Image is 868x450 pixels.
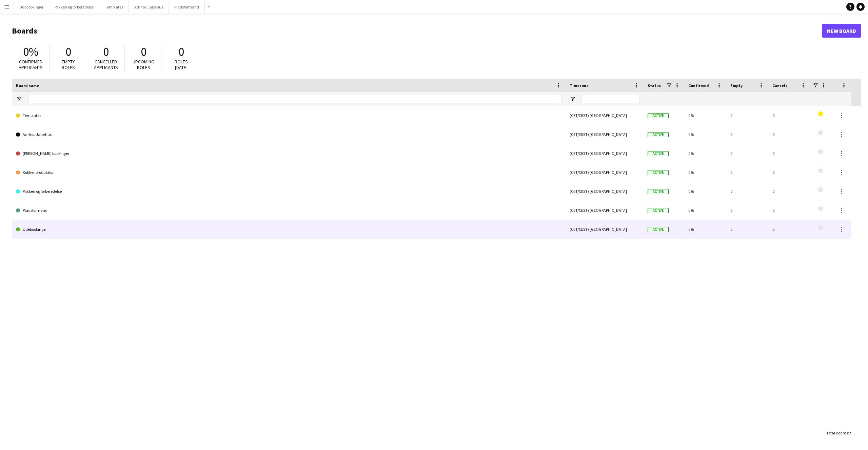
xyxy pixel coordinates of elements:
[16,96,22,102] button: Open Filter Menu
[730,83,743,88] span: Empty
[16,182,561,201] a: Pakkeri og forberedelse
[133,59,154,70] span: Upcoming roles
[684,125,726,144] div: 0%
[768,201,810,220] div: 0
[566,220,644,239] div: (CET/CEST) [GEOGRAPHIC_DATA]
[648,151,669,156] span: Active
[16,220,561,239] a: Udebookinger
[566,144,644,163] div: (CET/CEST) [GEOGRAPHIC_DATA]
[23,44,38,59] span: 0%
[566,125,644,144] div: (CET/CEST) [GEOGRAPHIC_DATA]
[16,144,561,163] a: [PERSON_NAME] bookinger
[103,44,109,59] span: 0
[566,163,644,182] div: (CET/CEST) [GEOGRAPHIC_DATA]
[726,163,768,182] div: 0
[826,426,851,439] div: :
[768,125,810,144] div: 0
[62,59,75,70] span: Empty roles
[849,430,851,435] span: 7
[14,0,49,14] button: Udebookinger
[65,44,71,59] span: 0
[570,83,589,88] span: Timezone
[16,163,561,182] a: Køkkenproduktion
[648,189,669,194] span: Active
[28,95,561,103] input: Board name Filter Input
[566,182,644,201] div: (CET/CEST) [GEOGRAPHIC_DATA]
[169,0,205,14] button: Pladsformand
[566,106,644,125] div: (CET/CEST) [GEOGRAPHIC_DATA]
[12,26,822,36] h1: Boards
[16,201,561,220] a: Pladsformand
[19,59,43,70] span: Confirmed applicants
[648,208,669,213] span: Active
[768,144,810,163] div: 0
[684,201,726,220] div: 0%
[566,201,644,220] div: (CET/CEST) [GEOGRAPHIC_DATA]
[648,132,669,137] span: Active
[648,113,669,118] span: Active
[684,220,726,239] div: 0%
[726,125,768,144] div: 0
[684,144,726,163] div: 0%
[822,24,861,38] a: New Board
[648,83,661,88] span: Status
[648,227,669,232] span: Active
[726,220,768,239] div: 0
[768,106,810,125] div: 0
[99,0,129,14] button: Templates
[16,106,561,125] a: Templates
[16,125,561,144] a: Ad-hoc Jaisehus
[688,83,709,88] span: Confirmed
[826,430,848,435] span: Total Boards
[684,182,726,201] div: 0%
[570,96,576,102] button: Open Filter Menu
[768,220,810,239] div: 0
[684,163,726,182] div: 0%
[129,0,169,14] button: Ad-hoc Jaisehus
[768,182,810,201] div: 0
[178,44,184,59] span: 0
[726,106,768,125] div: 0
[175,59,188,70] span: Roles [DATE]
[726,144,768,163] div: 0
[648,170,669,175] span: Active
[772,83,787,88] span: Cancels
[726,201,768,220] div: 0
[684,106,726,125] div: 0%
[16,83,39,88] span: Board name
[768,163,810,182] div: 0
[582,95,639,103] input: Timezone Filter Input
[141,44,146,59] span: 0
[49,0,99,14] button: Pakkeri og forberedelse
[726,182,768,201] div: 0
[94,59,118,70] span: Cancelled applicants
